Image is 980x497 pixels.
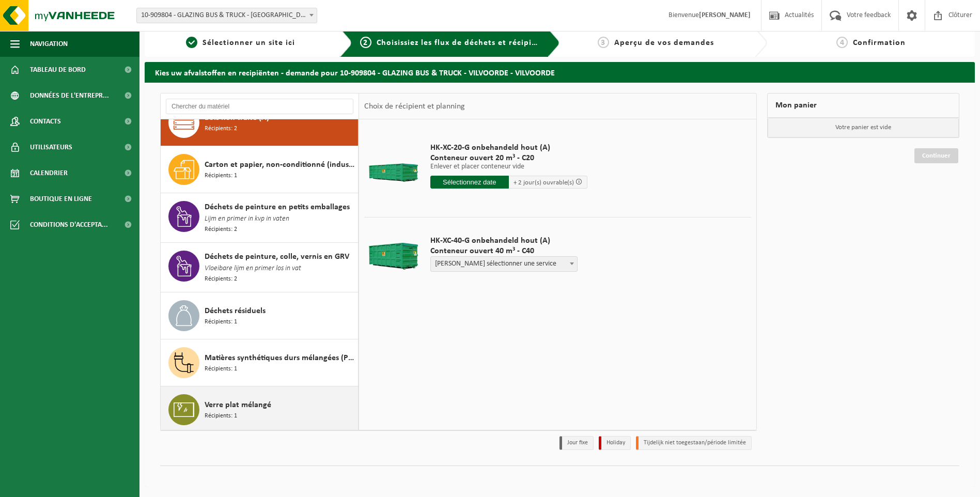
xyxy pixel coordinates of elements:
[205,352,355,364] span: Matières synthétiques durs mélangées (PE, PP et PVC), recyclables (industriel)
[614,39,714,47] span: Aperçu de vos demandes
[161,386,359,433] button: Verre plat mélangé Récipients: 1
[161,339,359,386] button: Matières synthétiques durs mélangées (PE, PP et PVC), recyclables (industriel) Récipients: 1
[559,436,594,450] li: Jour fixe
[30,108,61,134] span: Contacts
[205,201,350,213] span: Déchets de peinture en petits emballages
[136,8,317,23] span: 10-909804 - GLAZING BUS & TRUCK - VILVOORDE - VILVOORDE
[30,212,108,238] span: Conditions d'accepta...
[430,153,587,163] span: Conteneur ouvert 20 m³ - C20
[205,305,266,317] span: Déchets résiduels
[205,263,301,274] span: Vloeibare lijm en primer los in vat
[30,160,68,186] span: Calendrier
[360,37,371,48] span: 2
[359,94,470,119] div: Choix de récipient et planning
[599,436,631,450] li: Holiday
[161,243,359,292] button: Déchets de peinture, colle, vernis en GRV Vloeibare lijm en primer los in vat Récipients: 2
[30,83,109,108] span: Données de l'entrepr...
[161,146,359,193] button: Carton et papier, non-conditionné (industriel) Récipients: 1
[205,274,237,284] span: Récipients: 2
[205,251,349,263] span: Déchets de peinture, colle, vernis en GRV
[430,246,578,256] span: Conteneur ouvert 40 m³ - C40
[430,176,509,189] input: Sélectionnez date
[431,257,577,271] span: Veuillez sélectionner une service
[145,62,975,82] h2: Kies uw afvalstoffen en recipiënten - demande pour 10-909804 - GLAZING BUS & TRUCK - VILVOORDE - ...
[430,163,587,170] p: Enlever et placer conteneur vide
[166,99,353,114] input: Chercher du matériel
[430,143,587,153] span: HK-XC-20-G onbehandeld hout (A)
[377,39,549,47] span: Choisissiez les flux de déchets et récipients
[836,37,848,48] span: 4
[205,171,237,181] span: Récipients: 1
[768,118,959,137] p: Votre panier est vide
[430,236,578,246] span: HK-XC-40-G onbehandeld hout (A)
[636,436,752,450] li: Tijdelijk niet toegestaan/période limitée
[137,8,317,23] span: 10-909804 - GLAZING BUS & TRUCK - VILVOORDE - VILVOORDE
[514,179,574,186] span: + 2 jour(s) ouvrable(s)
[203,39,295,47] span: Sélectionner un site ici
[205,399,271,411] span: Verre plat mélangé
[205,364,237,374] span: Récipients: 1
[30,134,72,160] span: Utilisateurs
[853,39,906,47] span: Confirmation
[161,99,359,146] button: Bois non traité (A) Récipients: 2
[598,37,609,48] span: 3
[150,37,332,49] a: 1Sélectionner un site ici
[161,193,359,243] button: Déchets de peinture en petits emballages Lijm en primer in kvp in vaten Récipients: 2
[205,411,237,421] span: Récipients: 1
[161,292,359,339] button: Déchets résiduels Récipients: 1
[767,93,959,118] div: Mon panier
[30,57,86,83] span: Tableau de bord
[30,186,92,212] span: Boutique en ligne
[186,37,197,48] span: 1
[205,159,355,171] span: Carton et papier, non-conditionné (industriel)
[30,31,68,57] span: Navigation
[914,148,958,163] a: Continuer
[699,11,751,19] strong: [PERSON_NAME]
[205,317,237,327] span: Récipients: 1
[205,213,289,225] span: Lijm en primer in kvp in vaten
[205,225,237,235] span: Récipients: 2
[205,124,237,134] span: Récipients: 2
